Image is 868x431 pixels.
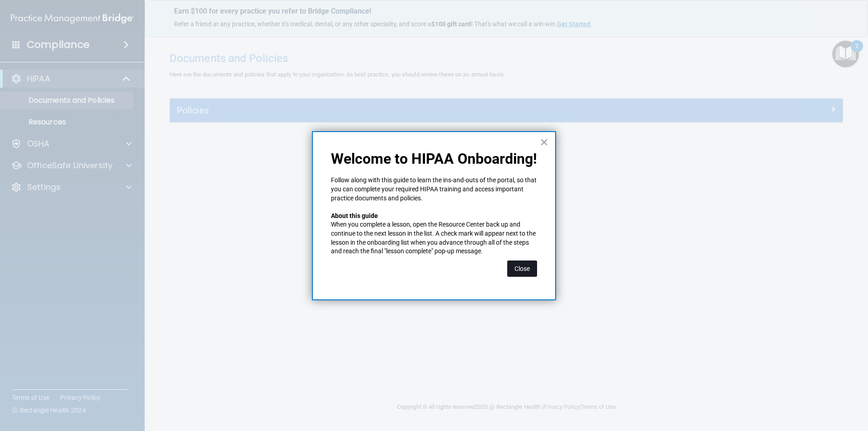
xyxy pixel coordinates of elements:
p: Follow along with this guide to learn the ins-and-outs of the portal, so that you can complete yo... [331,176,537,203]
strong: About this guide [331,212,378,219]
p: Welcome to HIPAA Onboarding! [331,150,537,167]
button: Close [507,260,537,277]
p: When you complete a lesson, open the Resource Center back up and continue to the next lesson in t... [331,220,537,256]
button: Close [540,135,548,149]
